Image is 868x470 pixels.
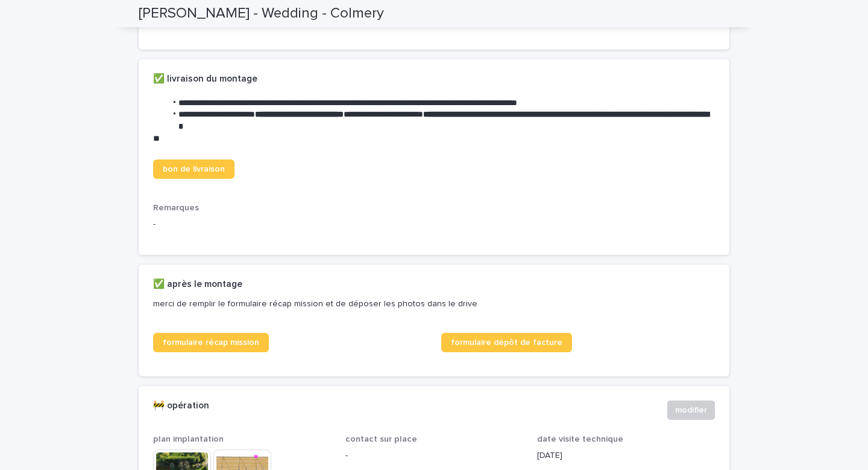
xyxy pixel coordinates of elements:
span: contact sur place [345,435,417,443]
p: - [153,218,715,231]
h2: ✅ après le montage [153,279,242,290]
span: bon de livraison [163,165,225,173]
span: formulaire récap mission [163,338,259,347]
span: Remarques [153,204,199,212]
span: modifier [675,404,707,416]
span: plan implantation [153,435,224,443]
a: bon de livraison [153,159,234,179]
span: date visite technique [537,435,623,443]
span: formulaire dépôt de facture [451,338,562,347]
a: formulaire récap mission [153,333,269,352]
p: merci de remplir le formulaire récap mission et de déposer les photos dans le drive [153,298,710,309]
a: formulaire dépôt de facture [441,333,572,352]
p: [DATE] [537,449,715,462]
button: modifier [667,401,715,420]
h2: 🚧 opération [153,401,209,411]
h2: ✅ livraison du montage [153,74,257,85]
h2: [PERSON_NAME] - Wedding - Colmery [139,5,384,22]
p: - [345,449,523,462]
